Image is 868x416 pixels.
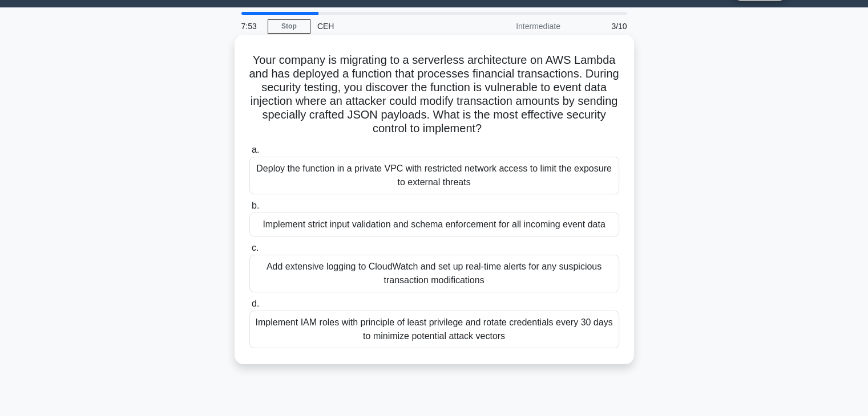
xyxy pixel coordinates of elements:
span: c. [252,243,259,252]
div: Add extensive logging to CloudWatch and set up real-time alerts for any suspicious transaction mo... [249,255,619,292]
div: Implement strict input validation and schema enforcement for all incoming event data [249,213,619,236]
div: Intermediate [467,15,567,38]
div: 7:53 [235,15,268,38]
span: d. [252,299,259,308]
div: CEH [310,15,467,38]
h5: Your company is migrating to a serverless architecture on AWS Lambda and has deployed a function ... [248,53,620,136]
div: 3/10 [567,15,634,38]
div: Deploy the function in a private VPC with restricted network access to limit the exposure to exte... [249,157,619,194]
span: a. [252,145,259,154]
div: Implement IAM roles with principle of least privilege and rotate credentials every 30 days to min... [249,311,619,348]
span: b. [252,201,259,210]
a: Stop [268,19,310,34]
